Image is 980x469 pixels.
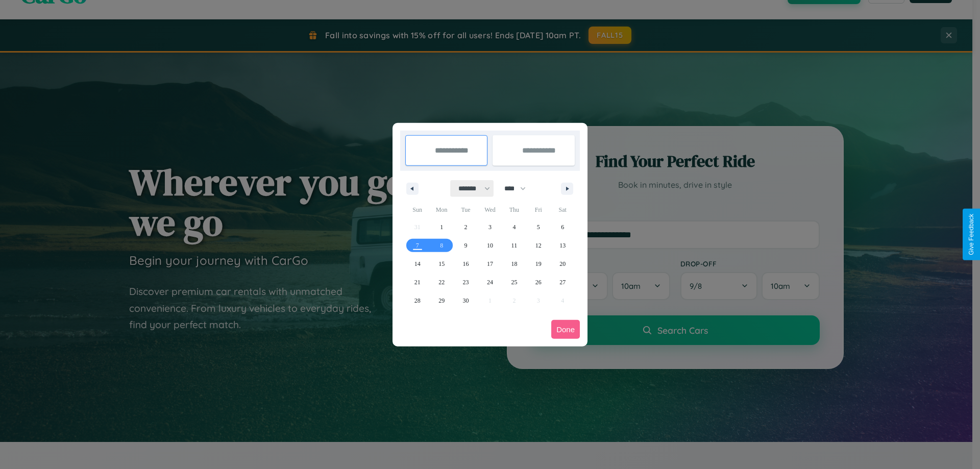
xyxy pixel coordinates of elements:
[429,202,453,218] span: Mon
[454,255,478,273] button: 16
[551,202,575,218] span: Sat
[526,218,550,236] button: 5
[429,218,453,236] button: 1
[551,218,575,236] button: 6
[463,291,469,310] span: 30
[551,320,580,339] button: Done
[414,291,421,310] span: 28
[502,273,526,291] button: 25
[454,202,478,218] span: Tue
[526,236,550,255] button: 12
[526,273,550,291] button: 26
[438,291,445,310] span: 29
[559,273,566,291] span: 27
[526,255,550,273] button: 19
[478,236,502,255] button: 10
[405,291,429,310] button: 28
[414,273,421,291] span: 21
[512,218,516,236] span: 4
[526,202,550,218] span: Fri
[429,291,453,310] button: 29
[438,255,445,273] span: 15
[551,255,575,273] button: 20
[559,236,566,255] span: 13
[968,214,975,255] div: Give Feedback
[559,255,566,273] span: 20
[502,202,526,218] span: Thu
[535,255,542,273] span: 19
[478,218,502,236] button: 3
[405,255,429,273] button: 14
[478,202,502,218] span: Wed
[405,236,429,255] button: 7
[502,255,526,273] button: 18
[537,218,540,236] span: 5
[440,236,443,255] span: 8
[463,273,469,291] span: 23
[454,273,478,291] button: 23
[454,236,478,255] button: 9
[487,273,493,291] span: 24
[511,255,517,273] span: 18
[502,236,526,255] button: 11
[414,255,421,273] span: 14
[478,255,502,273] button: 17
[551,273,575,291] button: 27
[488,218,492,236] span: 3
[487,236,493,255] span: 10
[405,202,429,218] span: Sun
[454,291,478,310] button: 30
[487,255,493,273] span: 17
[454,218,478,236] button: 2
[438,273,445,291] span: 22
[535,236,542,255] span: 12
[561,218,564,236] span: 6
[511,236,518,255] span: 11
[405,273,429,291] button: 21
[464,218,468,236] span: 2
[464,236,468,255] span: 9
[551,236,575,255] button: 13
[440,218,443,236] span: 1
[429,236,453,255] button: 8
[478,273,502,291] button: 24
[511,273,517,291] span: 25
[463,255,469,273] span: 16
[535,273,542,291] span: 26
[416,236,419,255] span: 7
[429,255,453,273] button: 15
[502,218,526,236] button: 4
[429,273,453,291] button: 22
